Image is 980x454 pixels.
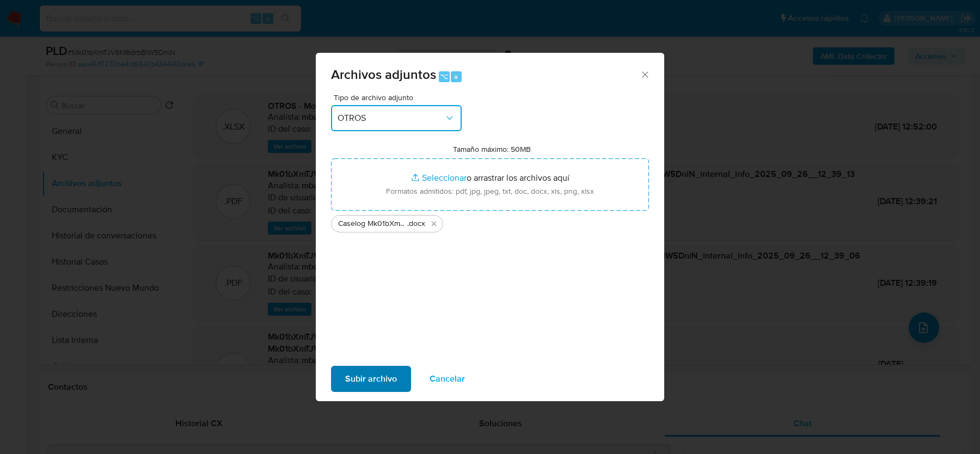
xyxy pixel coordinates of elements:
span: Archivos adjuntos [331,65,436,84]
span: Cancelar [430,367,465,391]
span: Subir archivo [345,367,397,391]
span: a [454,71,458,82]
button: Cerrar [640,69,650,79]
button: Eliminar Caselog Mk01bXmTJV6M6drbBlW5DniN_2025_08_18_23_46_48.docx [427,217,440,230]
ul: Archivos seleccionados [331,211,649,232]
span: Caselog Mk01bXmTJV6M6drbBlW5DniN_2025_08_18_23_46_48 [338,218,407,229]
button: OTROS [331,105,462,131]
button: Cancelar [415,366,479,392]
span: Tipo de archivo adjunto [334,94,464,101]
span: OTROS [338,113,444,124]
span: .docx [407,218,425,229]
button: Subir archivo [331,366,411,392]
label: Tamaño máximo: 50MB [453,144,531,154]
span: ⌥ [440,71,448,82]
